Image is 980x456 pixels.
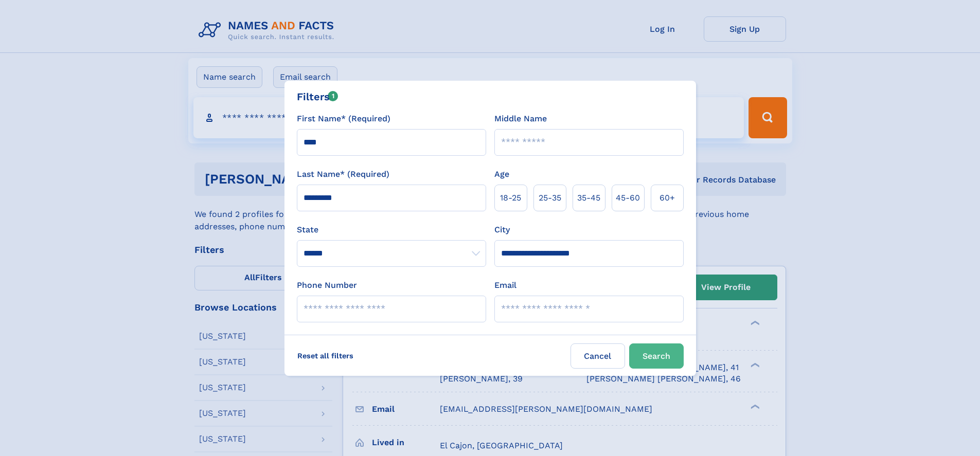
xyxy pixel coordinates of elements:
[494,279,516,291] label: Email
[539,192,561,204] span: 25‑35
[297,168,389,180] label: Last Name* (Required)
[494,224,510,236] label: City
[500,192,521,204] span: 18‑25
[629,343,684,369] button: Search
[297,279,357,291] label: Phone Number
[660,192,675,204] span: 60+
[297,89,338,104] div: Filters
[616,192,640,204] span: 45‑60
[571,343,625,369] label: Cancel
[297,224,486,236] label: State
[291,343,360,368] label: Reset all filters
[297,113,390,125] label: First Name* (Required)
[494,168,509,180] label: Age
[577,192,600,204] span: 35‑45
[494,113,547,125] label: Middle Name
